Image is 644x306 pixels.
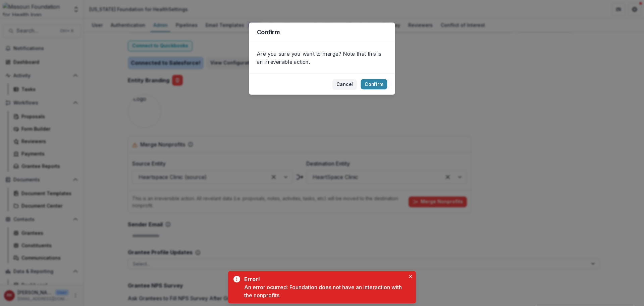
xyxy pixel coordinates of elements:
div: Are you sure you want to merge? Note that this is an irreversible action. [249,42,395,73]
div: Error! [244,275,402,283]
button: Close [407,272,415,280]
div: An error ocurred: Foundation does not have an interaction with the nonprofits [244,283,405,299]
button: Cancel [332,79,357,89]
button: Confirm [361,79,387,89]
header: Confirm [249,23,395,42]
